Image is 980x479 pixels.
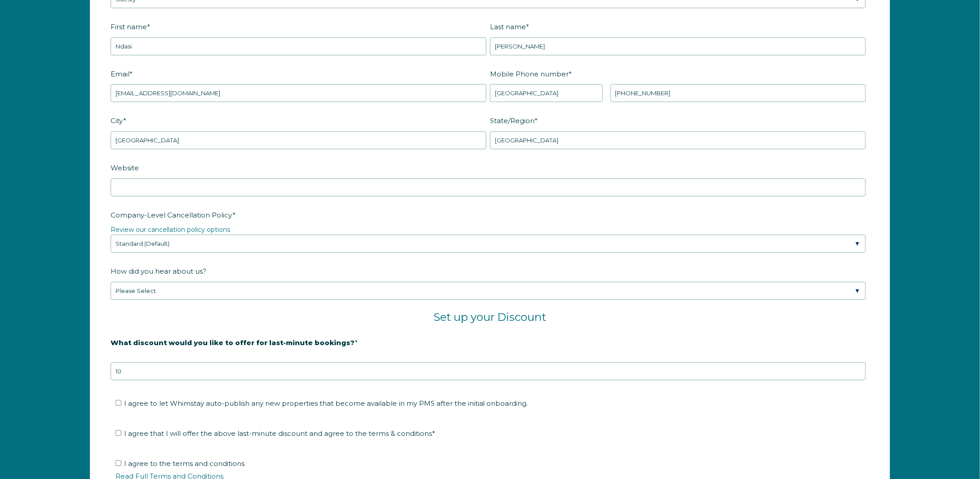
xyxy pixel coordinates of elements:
strong: 20% is recommended, minimum of 10% [111,353,251,361]
span: State/Region [490,114,535,128]
input: I agree that I will offer the above last-minute discount and agree to the terms & conditions* [116,430,121,436]
span: Company-Level Cancellation Policy [111,208,232,222]
span: Set up your Discount [434,310,547,324]
a: Review our cancellation policy options [111,226,230,234]
span: Mobile Phone number [490,67,569,81]
span: First name [111,20,147,34]
span: Last name [490,20,526,34]
span: I agree to let Whimstay auto-publish any new properties that become available in my PMS after the... [124,399,528,408]
input: I agree to the terms and conditionsRead Full Terms and Conditions* [116,460,121,466]
input: I agree to let Whimstay auto-publish any new properties that become available in my PMS after the... [116,400,121,406]
span: I agree that I will offer the above last-minute discount and agree to the terms & conditions [124,429,435,438]
span: City [111,114,123,128]
strong: What discount would you like to offer for last-minute bookings? [111,338,355,347]
span: Email [111,67,129,81]
span: How did you hear about us? [111,264,206,278]
span: Website [111,161,139,175]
